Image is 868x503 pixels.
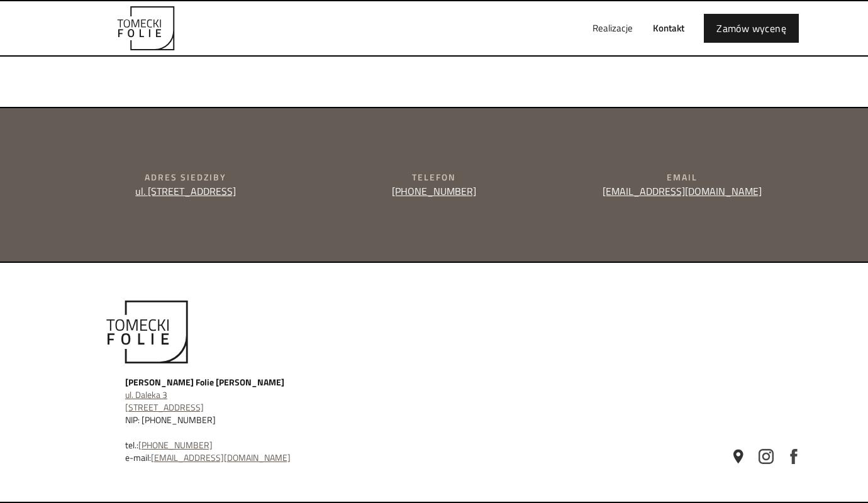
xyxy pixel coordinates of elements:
a: [PHONE_NUMBER] [138,438,213,451]
a: [EMAIL_ADDRESS][DOMAIN_NAME] [151,451,291,464]
a: [PHONE_NUMBER] [392,184,476,199]
div: Adres siedziby [67,171,305,184]
strong: [PERSON_NAME] Folie [PERSON_NAME] [125,375,284,389]
a: Zamów wycenę [704,14,799,43]
a: [EMAIL_ADDRESS][DOMAIN_NAME] [603,184,762,199]
div: Email [563,171,801,184]
div: NIP: [PHONE_NUMBER] tel.: e-mail: [125,376,503,464]
a: Kontakt [643,8,694,48]
div: Telefon [315,171,554,184]
a: ul. Daleka 3[STREET_ADDRESS] [125,388,204,414]
a: ul. [STREET_ADDRESS] [135,184,236,199]
a: Realizacje [582,8,643,48]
